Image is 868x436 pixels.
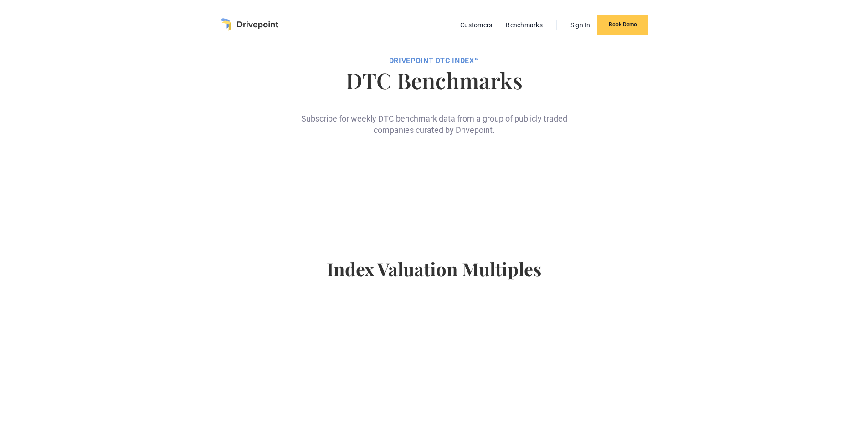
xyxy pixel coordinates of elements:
a: Book Demo [597,15,648,35]
div: Subscribe for weekly DTC benchmark data from a group of publicly traded companies curated by Driv... [298,98,571,136]
iframe: Form 0 [312,150,556,222]
div: DRIVEPOiNT DTC Index™ [185,56,683,66]
a: home [220,18,278,31]
a: Sign In [566,19,595,31]
h1: DTC Benchmarks [185,69,683,91]
h4: Index Valuation Multiples [185,258,683,294]
a: Benchmarks [501,19,547,31]
a: Customers [456,19,497,31]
